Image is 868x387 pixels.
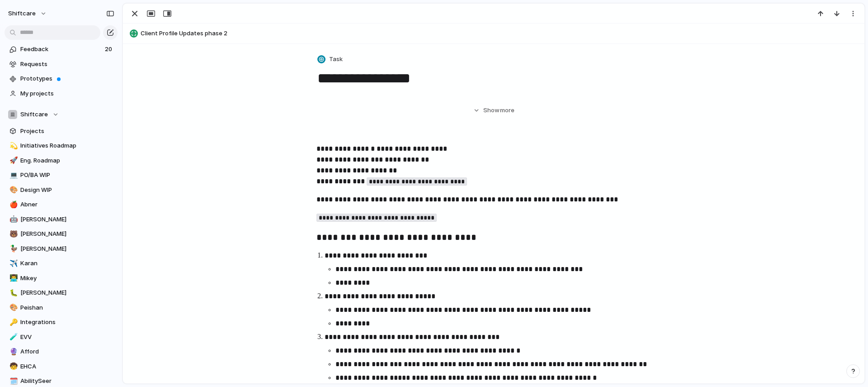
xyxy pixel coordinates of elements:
button: 💻 [8,171,17,180]
button: Task [316,53,345,66]
span: [PERSON_NAME] [20,244,114,253]
div: 🤖 [9,214,16,225]
div: 🧪 [9,332,16,342]
button: 👨‍💻 [8,274,17,283]
span: Requests [20,60,114,69]
button: 🐻 [8,229,17,239]
button: 💫 [8,141,17,150]
a: 🍎Abner [5,198,118,211]
span: Feedback [20,45,102,54]
span: EVV [20,333,114,342]
a: ✈️Karan [5,257,118,270]
div: 👨‍💻Mikey [5,272,118,285]
span: AbilitySeer [20,377,114,386]
div: 👨‍💻 [9,273,16,283]
div: 🐛 [9,288,16,298]
span: Karan [20,259,114,268]
button: 🎨 [8,186,17,195]
span: [PERSON_NAME] [20,229,114,239]
a: Feedback20 [5,43,118,56]
span: Show [483,106,500,115]
a: Prototypes [5,72,118,86]
span: Peishan [20,303,114,312]
a: 🧒EHCA [5,360,118,373]
span: Initiatives Roadmap [20,141,114,150]
div: 🗓️ [9,376,16,387]
span: shiftcare [8,9,36,18]
div: 🔑 [9,317,16,328]
span: PO/BA WIP [20,171,114,180]
button: 🍎 [8,200,17,209]
div: 🚀 [9,155,16,166]
div: 🎨 [9,302,16,313]
button: Shiftcare [5,108,118,121]
div: 🔮 [9,347,16,357]
button: 🎨 [8,303,17,312]
a: Requests [5,57,118,71]
button: 🔑 [8,318,17,327]
a: 🐻[PERSON_NAME] [5,227,118,241]
button: 🧪 [8,333,17,342]
a: 🦆[PERSON_NAME] [5,242,118,256]
span: My projects [20,89,114,98]
button: 🧒 [8,362,17,371]
div: 🐻 [9,229,16,239]
span: Eng. Roadmap [20,156,114,165]
a: 🧪EVV [5,330,118,344]
a: 🚀Eng. Roadmap [5,154,118,167]
div: 💫 [9,141,16,151]
span: Mikey [20,274,114,283]
div: 🎨Design WIP [5,183,118,197]
a: 🤖[PERSON_NAME] [5,213,118,226]
a: 🎨Peishan [5,301,118,315]
button: Showmore [316,102,671,119]
button: 🤖 [8,215,17,224]
span: 20 [105,45,114,54]
span: Prototypes [20,74,114,83]
span: Design WIP [20,186,114,195]
a: 🔮Afford [5,345,118,358]
button: ✈️ [8,259,17,268]
button: shiftcare [4,6,52,21]
a: My projects [5,87,118,100]
span: Projects [20,127,114,136]
a: 🐛[PERSON_NAME] [5,286,118,300]
div: 🎨 [9,185,16,195]
button: 🦆 [8,244,17,253]
span: [PERSON_NAME] [20,288,114,297]
span: Client Profile Updates phase 2 [141,29,860,38]
a: 🔑Integrations [5,315,118,329]
span: EHCA [20,362,114,371]
button: 🗓️ [8,377,17,386]
span: Task [329,55,343,64]
button: Client Profile Updates phase 2 [127,26,860,41]
span: more [500,106,514,115]
div: 🍎 [9,200,16,210]
a: 💫Initiatives Roadmap [5,139,118,153]
button: 🔮 [8,347,17,356]
span: Integrations [20,318,114,327]
div: 🧒 [9,361,16,372]
a: Projects [5,124,118,138]
div: 💻 [9,170,16,181]
span: [PERSON_NAME] [20,215,114,224]
div: 🦆 [9,244,16,254]
div: ✈️ [9,258,16,269]
button: 🚀 [8,156,17,165]
button: 🐛 [8,288,17,297]
a: 💻PO/BA WIP [5,168,118,182]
